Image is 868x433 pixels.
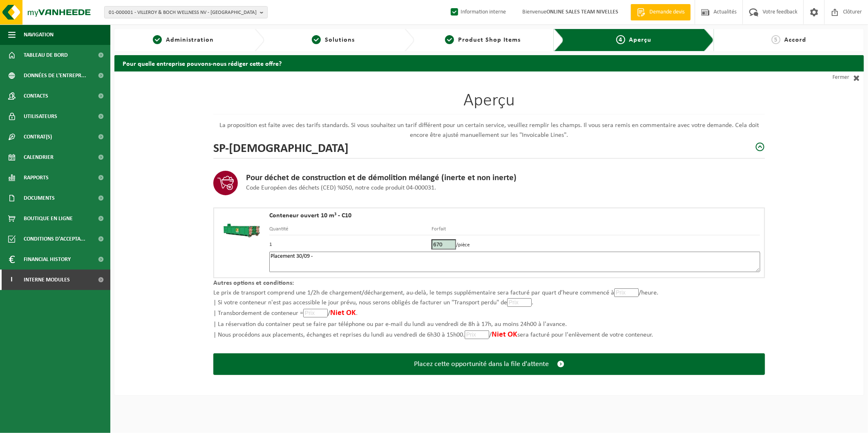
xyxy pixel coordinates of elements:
span: I [8,270,16,290]
a: 2Solutions [268,35,398,45]
h3: Pour déchet de construction et de démolition mélangé (inerte et non inerte) [246,173,517,183]
span: 1 [153,35,162,44]
span: Solutions [325,37,355,43]
span: Navigation [24,25,54,45]
span: Aperçu [629,37,652,43]
span: Boutique en ligne [24,208,73,229]
span: Accord [785,37,807,43]
span: 5 [772,35,781,44]
p: Autres options et conditions: [213,278,765,288]
a: Demande devis [631,4,691,20]
span: 2 [312,35,321,44]
span: Interne modules [24,270,70,290]
h4: Conteneur ouvert 10 m³ - C10 [269,212,760,219]
span: Documents [24,188,55,208]
p: Le prix de transport comprend une 1/2h de chargement/déchargement, au-delà, le temps supplémentai... [213,288,765,341]
span: Calendrier [24,147,54,167]
strong: ONLINE SALES TEAM NIVELLES [546,9,618,15]
p: Code Européen des déchets (CED) %050, notre code produit 04-000031. [246,183,517,193]
span: Utilisateurs [24,106,57,127]
span: Product Shop Items [458,37,521,43]
th: Quantité [269,225,432,235]
span: Données de l'entrepr... [24,65,86,86]
input: Prix [507,298,532,307]
a: Fermer [790,71,864,84]
input: Prix [432,239,456,250]
span: Administration [166,37,214,43]
span: Demande devis [647,8,687,16]
input: Prix [465,330,489,339]
span: Contrat(s) [24,127,52,147]
label: Information interne [449,6,506,18]
h1: Aperçu [213,92,765,114]
h2: SP-[DEMOGRAPHIC_DATA] [213,140,349,154]
input: Prix [614,288,639,297]
span: Conditions d'accepta... [24,229,85,249]
h2: Pour quelle entreprise pouvons-nous rédiger cette offre? [114,55,864,71]
span: Financial History [24,249,71,270]
span: Rapports [24,167,49,188]
span: 01-000001 - VILLEROY & BOCH WELLNESS NV - [GEOGRAPHIC_DATA] [109,7,257,19]
a: 5Accord [718,35,860,45]
span: Placez cette opportunité dans la file d'attente [414,360,549,368]
th: Forfait [432,225,760,235]
button: 01-000001 - VILLEROY & BOCH WELLNESS NV - [GEOGRAPHIC_DATA] [104,6,268,18]
a: 3Product Shop Items [418,35,548,45]
td: /pièce [432,235,760,252]
td: 1 [269,235,432,252]
a: 4Aperçu [570,35,698,45]
span: 3 [445,35,454,44]
span: Niet OK [492,331,517,339]
p: La proposition est faite avec des tarifs standards. Si vous souhaitez un tarif différent pour un ... [213,121,765,140]
span: Contacts [24,86,48,106]
span: 4 [616,35,625,44]
span: Niet OK [330,309,356,317]
button: Placez cette opportunité dans la file d'attente [213,353,765,375]
span: Tableau de bord [24,45,68,65]
a: 1Administration [119,35,248,45]
img: HK-XC-10-GN-00.png [218,212,265,244]
input: Prix [303,309,328,317]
